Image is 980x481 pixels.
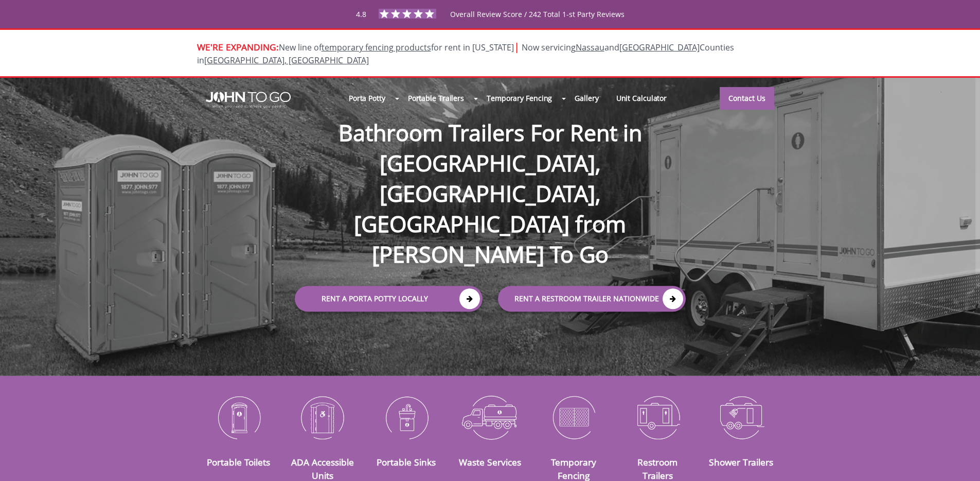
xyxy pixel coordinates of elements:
[288,390,357,444] img: ADA-Accessible-Units-icon_N.png
[623,390,692,444] img: Restroom-Trailers-icon_N.png
[450,9,625,40] span: Overall Review Score / 242 Total 1-st Party Reviews
[372,390,440,444] img: Portable-Sinks-icon_N.png
[205,390,273,444] img: Portable-Toilets-icon_N.png
[377,456,436,468] a: Portable Sinks
[498,286,686,312] a: rent a RESTROOM TRAILER Nationwide
[204,55,369,66] a: [GEOGRAPHIC_DATA], [GEOGRAPHIC_DATA]
[478,87,561,109] a: Temporary Fencing
[939,440,980,481] button: Live Chat
[619,42,700,53] a: [GEOGRAPHIC_DATA]
[197,41,279,53] span: WE'RE EXPANDING:
[720,87,774,110] a: Contact Us
[709,456,773,468] a: Shower Trailers
[197,42,734,66] span: Now servicing and Counties in
[540,390,608,444] img: Temporary-Fencing-cion_N.png
[459,456,521,468] a: Waste Services
[707,390,776,444] img: Shower-Trailers-icon_N.png
[566,87,607,109] a: Gallery
[514,40,520,54] span: |
[340,87,394,109] a: Porta Potty
[576,42,604,53] a: Nassau
[608,87,676,109] a: Unit Calculator
[356,9,366,19] span: 4.8
[399,87,473,109] a: Portable Trailers
[206,92,291,108] img: JOHN to go
[456,390,524,444] img: Waste-Services-icon_N.png
[207,456,270,468] a: Portable Toilets
[322,42,431,53] a: temporary fencing products
[284,84,696,269] h1: Bathroom Trailers For Rent in [GEOGRAPHIC_DATA], [GEOGRAPHIC_DATA], [GEOGRAPHIC_DATA] from [PERSO...
[197,42,734,66] span: New line of for rent in [US_STATE]
[295,286,483,312] a: Rent a Porta Potty Locally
